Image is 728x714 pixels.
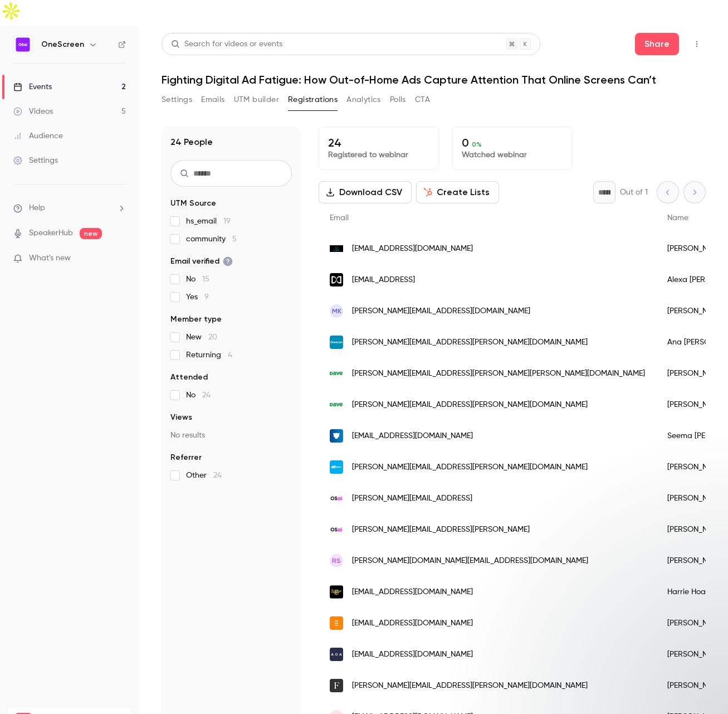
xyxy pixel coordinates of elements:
[352,555,588,567] span: [PERSON_NAME][DOMAIN_NAME][EMAIL_ADDRESS][DOMAIN_NAME]
[13,155,58,166] div: Settings
[186,274,209,285] span: No
[13,130,63,142] div: Audience
[352,430,473,442] span: [EMAIL_ADDRESS][DOMAIN_NAME]
[186,216,231,227] span: hs_email
[319,181,412,203] button: Download CSV
[346,91,381,109] button: Analytics
[13,106,53,117] div: Videos
[352,462,588,473] span: [PERSON_NAME][EMAIL_ADDRESS][PERSON_NAME][DOMAIN_NAME]
[13,202,126,214] li: help-dropdown-opener
[330,273,343,286] img: laurel.ai
[352,305,530,317] span: [PERSON_NAME][EMAIL_ADDRESS][DOMAIN_NAME]
[14,36,32,54] img: OneScreen
[170,198,216,209] span: UTM Source
[462,136,563,149] p: 0
[330,429,343,443] img: panther.com
[330,585,343,599] img: drmartens.com
[620,187,648,198] p: Out of 1
[113,254,126,264] iframe: Noticeable Trigger
[186,390,211,401] span: No
[162,91,192,109] button: Settings
[352,243,473,255] span: [EMAIL_ADDRESS][DOMAIN_NAME]
[29,252,71,264] span: What's new
[328,136,429,149] p: 24
[171,38,282,50] div: Search for videos or events
[80,228,102,239] span: new
[332,306,341,316] span: MK
[170,135,213,149] h1: 24 People
[390,91,406,109] button: Polls
[352,493,472,504] span: [PERSON_NAME][EMAIL_ADDRESS]
[352,649,473,660] span: [EMAIL_ADDRESS][DOMAIN_NAME]
[352,524,530,536] span: [PERSON_NAME][EMAIL_ADDRESS][PERSON_NAME]
[330,679,343,692] img: faire.com
[330,214,349,222] span: Email
[213,472,222,479] span: 24
[330,492,343,505] img: onescreen.ai
[170,198,292,481] section: facet-groups
[170,372,208,383] span: Attended
[162,73,706,86] h1: Fighting Digital Ad Fatigue: How Out-of-Home Ads Capture Attention That Online Screens Can’t
[186,234,237,245] span: community
[352,337,588,348] span: [PERSON_NAME][EMAIL_ADDRESS][PERSON_NAME][DOMAIN_NAME]
[330,245,343,252] img: sixtyseven15mktg.com
[472,140,482,148] span: 0 %
[288,91,338,109] button: Registrations
[416,181,499,203] button: Create Lists
[228,351,232,359] span: 4
[352,618,473,629] span: [EMAIL_ADDRESS][DOMAIN_NAME]
[352,274,415,286] span: [EMAIL_ADDRESS]
[223,217,231,225] span: 19
[328,149,429,161] p: Registered to webinar
[13,81,52,93] div: Events
[202,391,211,399] span: 24
[186,349,232,361] span: Returning
[415,91,430,109] button: CTA
[352,586,473,598] span: [EMAIL_ADDRESS][DOMAIN_NAME]
[208,333,217,341] span: 20
[29,202,45,214] span: Help
[186,470,222,481] span: Other
[330,616,343,630] img: epiccreative.com
[352,399,588,411] span: [PERSON_NAME][EMAIL_ADDRESS][PERSON_NAME][DOMAIN_NAME]
[462,149,563,161] p: Watched webinar
[170,256,233,267] span: Email verified
[29,227,73,239] a: SpeakerHub
[234,91,279,109] button: UTM builder
[170,314,222,325] span: Member type
[186,292,209,303] span: Yes
[330,367,343,380] img: dave.com
[330,398,343,411] img: dave.com
[202,275,209,283] span: 15
[170,452,202,463] span: Referrer
[667,214,688,222] span: Name
[330,523,343,536] img: onescreen.ai
[201,91,224,109] button: Emails
[352,368,645,380] span: [PERSON_NAME][EMAIL_ADDRESS][PERSON_NAME][PERSON_NAME][DOMAIN_NAME]
[204,293,209,301] span: 9
[41,39,84,50] h6: OneScreen
[232,235,237,243] span: 5
[332,556,341,566] span: RS
[330,336,343,349] img: omc.com
[352,680,588,692] span: [PERSON_NAME][EMAIL_ADDRESS][PERSON_NAME][DOMAIN_NAME]
[186,332,217,343] span: New
[635,33,679,55] button: Share
[170,430,292,441] p: No results
[330,648,343,661] img: abeloutdooradvertising.com
[170,412,192,423] span: Views
[330,460,343,474] img: socialindoor.com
